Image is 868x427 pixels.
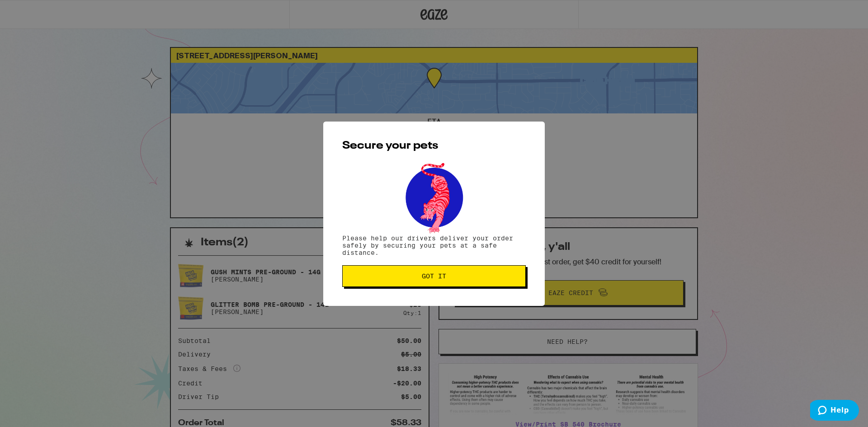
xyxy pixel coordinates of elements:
[810,400,859,422] iframe: Opens a widget where you can find more information
[342,235,526,256] p: Please help our drivers deliver your order safely by securing your pets at a safe distance.
[397,160,471,235] img: pets
[422,273,446,279] span: Got it
[342,265,526,287] button: Got it
[342,141,526,151] h2: Secure your pets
